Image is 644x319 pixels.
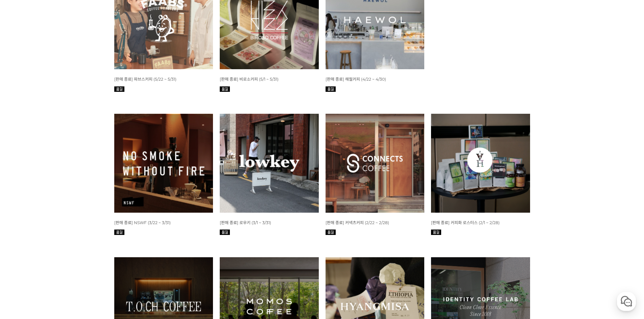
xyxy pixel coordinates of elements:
[220,230,230,235] img: 품절
[431,230,441,235] img: 품절
[220,220,271,225] a: [판매 종료] 로우키 (3/1 ~ 3/31)
[431,114,530,213] img: 2월 커피 월픽 커피화 로스터스
[326,230,336,235] img: 품절
[114,76,176,82] a: [판매 종료] 파브스커피 (5/22 ~ 5/31)
[114,220,171,225] a: [판매 종료] NSWF (3/22 ~ 3/31)
[220,76,279,82] a: [판매 종료] 비로소커피 (5/1 ~ 5/31)
[326,220,389,225] a: [판매 종료] 커넥츠커피 (2/22 ~ 2/28)
[104,224,113,230] span: 설정
[326,114,425,213] img: 2월 커피 스몰월픽 커넥츠커피
[326,76,386,82] a: [판매 종료] 해월커피 (4/22 ~ 4/30)
[220,114,319,213] img: 3월 커피 월픽 로우키
[62,224,70,230] span: 대화
[220,220,271,225] span: [판매 종료] 로우키 (3/1 ~ 3/31)
[2,214,45,231] a: 홈
[326,220,389,225] span: [판매 종료] 커넥츠커피 (2/22 ~ 2/28)
[87,214,130,231] a: 설정
[45,214,87,231] a: 대화
[431,220,500,225] a: [판매 종료] 커피화 로스터스 (2/1 ~ 2/28)
[114,114,213,213] img: 2월 커피 스몰월픽 NSWF(노스모크위드아웃파이어)
[21,224,25,230] span: 홈
[114,230,124,235] img: 품절
[431,220,500,225] span: [판매 종료] 커피화 로스터스 (2/1 ~ 2/28)
[220,86,230,92] img: 품절
[114,86,124,92] img: 품절
[326,86,336,92] img: 품절
[114,220,171,225] span: [판매 종료] NSWF (3/22 ~ 3/31)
